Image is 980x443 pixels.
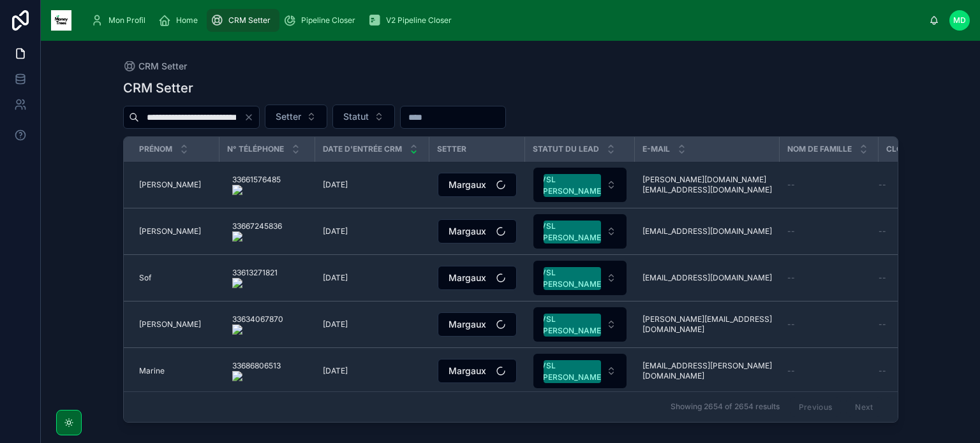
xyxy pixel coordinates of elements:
[879,366,886,376] span: --
[279,9,364,32] a: Pipeline Closer
[232,268,278,277] onoff-telecom-ce-phone-number-wrapper: 33613271821
[323,180,348,190] span: [DATE]
[176,15,198,25] span: Home
[886,144,917,154] span: Closer
[227,144,284,154] span: N° Téléphone
[139,226,212,236] a: [PERSON_NAME]
[139,144,172,154] span: Prénom
[437,144,466,154] span: Setter
[449,272,486,284] span: Margaux
[228,15,271,25] span: CRM Setter
[540,360,604,383] div: VSL [PERSON_NAME]
[879,180,959,190] a: --
[323,273,422,283] a: [DATE]
[787,366,871,376] a: --
[323,226,422,236] a: [DATE]
[642,273,772,283] a: [EMAIL_ADDRESS][DOMAIN_NAME]
[139,319,212,330] a: [PERSON_NAME]
[437,265,517,291] a: Select Button
[879,319,959,330] a: --
[642,361,772,381] a: [EMAIL_ADDRESS][PERSON_NAME][DOMAIN_NAME]
[671,402,780,412] span: Showing 2654 of 2654 results
[437,172,517,198] a: Select Button
[642,144,670,154] span: E-mail
[642,175,772,195] span: [PERSON_NAME][DOMAIN_NAME][EMAIL_ADDRESS][DOMAIN_NAME]
[437,358,517,384] a: Select Button
[301,15,355,25] span: Pipeline Closer
[787,319,871,330] a: --
[139,273,151,283] span: Sof
[227,263,308,293] a: 33613271821
[139,319,201,330] span: [PERSON_NAME]
[332,105,395,129] button: Select Button
[787,273,871,283] a: --
[642,314,772,335] a: [PERSON_NAME][EMAIL_ADDRESS][DOMAIN_NAME]
[533,214,627,249] a: Select Button
[449,365,486,377] span: Margaux
[323,180,422,190] a: [DATE]
[51,10,71,31] img: App logo
[232,278,278,288] img: actions-icon.png
[87,9,154,32] a: Mon Profil
[139,180,201,190] span: [PERSON_NAME]
[879,273,886,283] span: --
[449,318,486,331] span: Margaux
[533,307,627,342] button: Select Button
[642,226,772,236] a: [EMAIL_ADDRESS][DOMAIN_NAME]
[437,219,517,244] a: Select Button
[139,366,212,376] a: Marine
[227,309,308,340] a: 33634067870
[244,112,259,122] button: Clear
[227,216,308,247] a: 33667245836
[232,324,283,335] img: actions-icon.png
[787,226,871,236] a: --
[787,366,795,376] span: --
[438,219,517,243] button: Select Button
[232,314,283,324] onoff-telecom-ce-phone-number-wrapper: 33634067870
[232,361,281,370] onoff-telecom-ce-phone-number-wrapper: 33686806513
[343,110,369,123] span: Statut
[139,273,212,283] a: Sof
[533,167,627,203] a: Select Button
[438,359,517,383] button: Select Button
[232,221,282,231] onoff-telecom-ce-phone-number-wrapper: 33667245836
[232,175,281,184] onoff-telecom-ce-phone-number-wrapper: 33661576485
[323,319,348,330] span: [DATE]
[364,9,461,32] a: V2 Pipeline Closer
[139,366,165,376] span: Marine
[787,180,795,190] span: --
[449,178,486,191] span: Margaux
[323,366,348,376] span: [DATE]
[227,356,308,386] a: 33686806513
[533,144,599,154] span: Statut du lead
[533,307,627,342] a: Select Button
[108,15,145,25] span: Mon Profil
[533,354,627,388] button: Select Button
[787,226,795,236] span: --
[207,9,279,32] a: CRM Setter
[323,226,348,236] span: [DATE]
[276,110,301,123] span: Setter
[139,180,212,190] a: [PERSON_NAME]
[232,371,281,381] img: actions-icon.png
[386,15,452,25] span: V2 Pipeline Closer
[879,319,886,330] span: --
[879,273,959,283] a: --
[123,79,193,97] h1: CRM Setter
[879,226,959,236] a: --
[540,174,604,197] div: VSL [PERSON_NAME]
[232,185,281,195] img: actions-icon.png
[533,214,627,249] button: Select Button
[123,60,187,73] a: CRM Setter
[787,144,852,154] span: Nom de famille
[154,9,207,32] a: Home
[323,144,402,154] span: Date d'entrée CRM
[323,319,422,330] a: [DATE]
[533,353,627,389] a: Select Button
[437,312,517,337] a: Select Button
[787,180,871,190] a: --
